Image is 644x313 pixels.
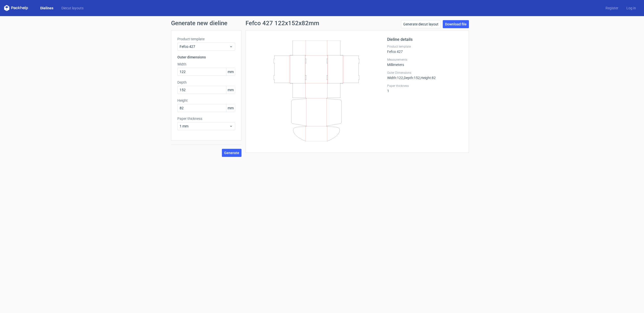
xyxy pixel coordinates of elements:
span: mm [226,68,235,76]
button: Generate [222,149,242,157]
a: Dielines [36,6,57,11]
a: Generate diecut layout [401,20,441,28]
label: Outer Dimensions [387,71,463,75]
h2: Dieline details [387,37,463,43]
div: Millimeters [387,58,463,67]
span: mm [226,104,235,112]
label: Depth [177,80,235,85]
label: Width [177,62,235,67]
label: Product template [387,45,463,49]
div: Fefco 427 [387,45,463,54]
a: Log in [622,6,640,11]
h1: Generate new dieline [171,20,473,26]
span: 1 mm [180,124,229,129]
label: Paper thickness [177,116,235,121]
span: Fefco 427 [180,44,229,49]
a: Download file [443,20,469,28]
span: , Height : 82 [420,76,436,80]
span: Width : 122 [387,76,403,80]
label: Product template [177,37,235,42]
span: , Depth : 152 [403,76,420,80]
div: 1 [387,84,463,93]
span: mm [226,86,235,94]
a: Diecut layouts [57,6,88,11]
label: Height [177,98,235,103]
a: Register [601,6,622,11]
label: Paper thickness [387,84,463,88]
label: Measurements [387,58,463,62]
h1: Fefco 427 122x152x82mm [246,20,319,26]
h3: Outer dimensions [177,55,235,60]
span: Generate [224,151,239,155]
